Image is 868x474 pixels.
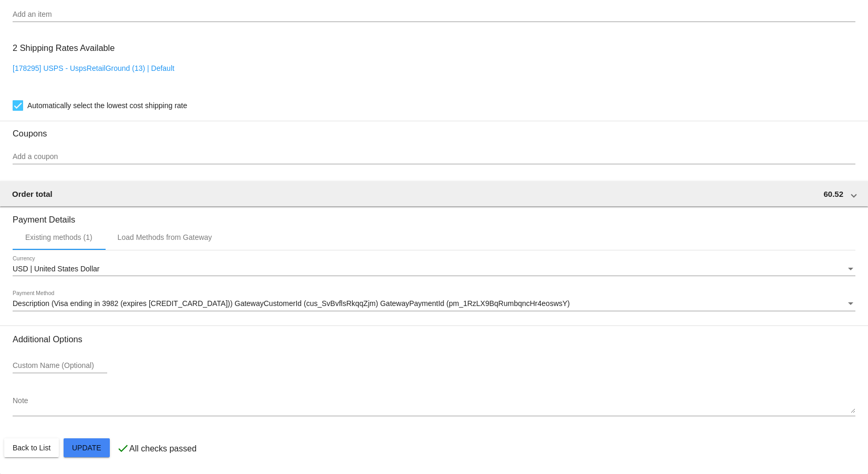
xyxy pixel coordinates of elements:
mat-icon: check [117,442,129,455]
mat-select: Payment Method [13,300,855,308]
a: [178295] USPS - UspsRetailGround (13) | Default [13,64,174,72]
span: USD | United States Dollar [13,265,99,273]
span: Description (Visa ending in 3982 (expires [CREDIT_CARD_DATA])) GatewayCustomerId (cus_SvBvflsRkqq... [13,299,570,308]
h3: 2 Shipping Rates Available [13,37,115,59]
div: Existing methods (1) [25,233,92,241]
p: All checks passed [129,444,197,454]
div: Load Methods from Gateway [118,233,212,241]
mat-select: Currency [13,265,855,273]
span: Automatically select the lowest cost shipping rate [27,99,187,112]
button: Back to List [4,438,59,457]
input: Custom Name (Optional) [13,362,107,370]
h3: Additional Options [13,334,855,344]
span: Update [72,444,101,452]
span: Order total [12,189,53,198]
input: Add a coupon [13,153,855,161]
h3: Payment Details [13,207,855,225]
button: Update [64,438,110,457]
input: Add an item [13,10,855,19]
span: Back to List [13,444,50,452]
h3: Coupons [13,121,855,139]
span: 60.52 [823,189,843,198]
